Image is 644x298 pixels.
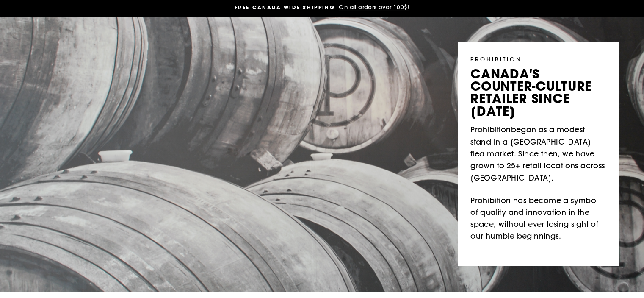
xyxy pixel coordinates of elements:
[470,124,606,184] p: began as a modest stand in a [GEOGRAPHIC_DATA] flea market. Since then, we have grown to 25+ reta...
[24,3,621,12] a: FREE CANADA-WIDE SHIPPING On all orders over 100$!
[337,3,409,11] span: On all orders over 100$!
[470,55,606,64] p: PROHIBITION
[470,68,606,117] p: canada's counter-culture retailer since [DATE]
[470,195,606,242] p: Prohibition has become a symbol of quality and innovation in the space, without ever losing sight...
[235,4,335,11] span: FREE CANADA-WIDE SHIPPING
[470,124,511,136] a: Prohibition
